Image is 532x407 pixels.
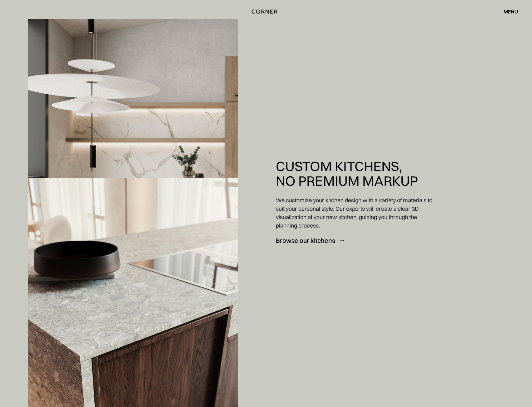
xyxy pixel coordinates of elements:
[276,233,344,248] a: Browse our kitchens
[236,7,297,16] a: home
[504,9,518,14] div: menu
[276,159,418,189] h2: Custom Kitchens, No Premium Markup
[276,236,335,245] div: Browse our kitchens
[276,196,436,230] p: We customize your kitchen design with a variety of materials to suit your personal style. Our exp...
[497,6,518,17] div: menu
